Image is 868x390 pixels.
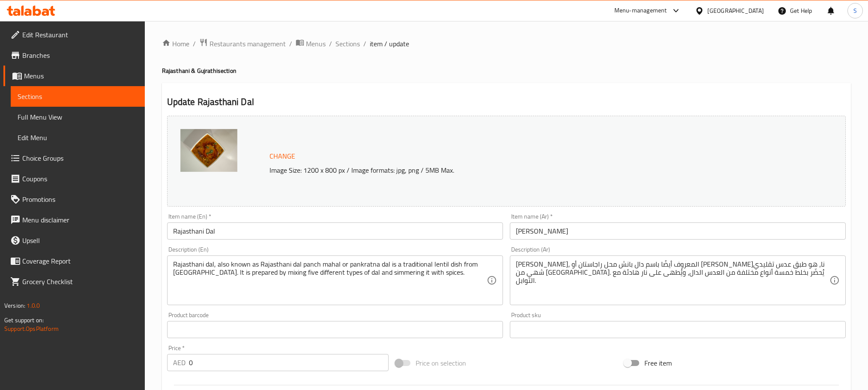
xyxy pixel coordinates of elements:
[363,39,366,49] li: /
[11,127,145,148] a: Edit Menu
[3,271,145,292] a: Grocery Checklist
[3,251,145,271] a: Coverage Report
[173,357,186,368] p: AED
[167,321,503,338] input: Please enter product barcode
[22,174,138,184] span: Coupons
[3,148,145,168] a: Choice Groups
[162,38,851,49] nav: breadcrumb
[18,91,138,102] span: Sections
[289,39,292,49] li: /
[516,260,829,301] textarea: [PERSON_NAME]، المعروف أيضًا باسم دال بانش محل راجاستان أو [PERSON_NAME]نا، هو طبق عدس تقليدي شهي...
[296,38,326,49] a: Menus
[22,30,138,40] span: Edit Restaurant
[3,66,145,86] a: Menus
[3,24,145,45] a: Edit Restaurant
[269,150,295,162] span: Change
[18,112,138,122] span: Full Menu View
[199,38,286,49] a: Restaurants management
[614,6,667,16] div: Menu-management
[22,235,138,246] span: Upsell
[162,39,189,49] a: Home
[22,194,138,204] span: Promotions
[4,300,25,311] span: Version:
[24,71,138,81] span: Menus
[22,50,138,60] span: Branches
[329,39,332,49] li: /
[4,323,59,334] a: Support.OpsPlatform
[11,86,145,107] a: Sections
[644,358,672,368] span: Free item
[707,6,764,15] div: [GEOGRAPHIC_DATA]
[416,358,466,368] span: Price on selection
[306,39,326,49] span: Menus
[180,129,237,172] img: mmw_638842234086942465
[173,260,487,301] textarea: Rajasthani dal, also known as Rajasthani dal panch mahal or pankratna dal is a traditional lentil...
[4,315,44,326] span: Get support on:
[27,300,40,311] span: 1.0.0
[167,222,503,240] input: Enter name En
[510,222,846,240] input: Enter name Ar
[11,107,145,127] a: Full Menu View
[167,96,846,108] h2: Update Rajasthani Dal
[335,39,360,49] a: Sections
[162,66,851,75] h4: Rajasthani & Gujrathi section
[3,168,145,189] a: Coupons
[3,210,145,230] a: Menu disclaimer
[370,39,409,49] span: item / update
[266,165,755,175] p: Image Size: 1200 x 800 px / Image formats: jpg, png / 5MB Max.
[853,6,857,15] span: S
[22,276,138,287] span: Grocery Checklist
[3,230,145,251] a: Upsell
[18,132,138,143] span: Edit Menu
[3,45,145,66] a: Branches
[22,153,138,163] span: Choice Groups
[22,256,138,266] span: Coverage Report
[210,39,286,49] span: Restaurants management
[510,321,846,338] input: Please enter product sku
[22,215,138,225] span: Menu disclaimer
[266,147,299,165] button: Change
[189,354,389,371] input: Please enter price
[3,189,145,210] a: Promotions
[193,39,196,49] li: /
